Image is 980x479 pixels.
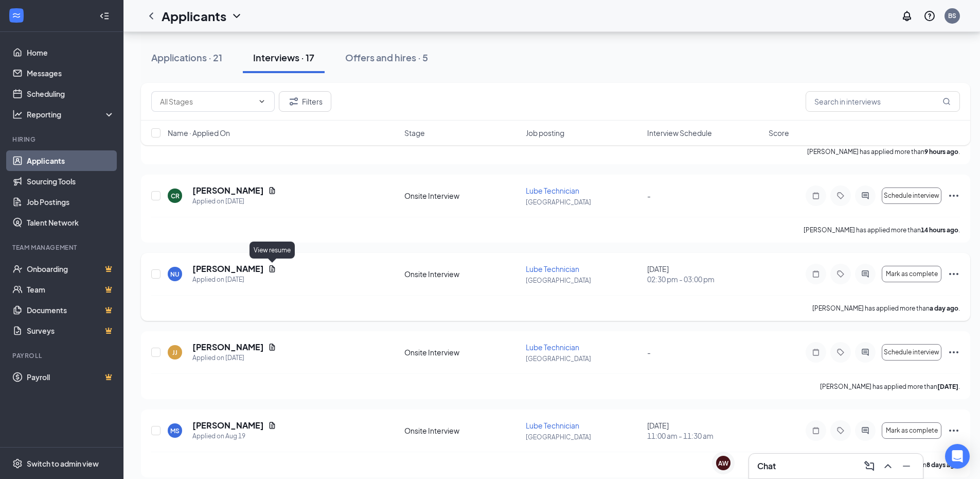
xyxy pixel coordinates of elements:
[27,192,115,212] a: Job Postings
[526,421,579,430] span: Lube Technician
[948,424,960,437] svg: Ellipses
[160,96,254,107] input: All Stages
[27,150,115,171] a: Applicants
[526,128,564,138] span: Job posting
[834,348,847,356] svg: Tag
[948,268,960,280] svg: Ellipses
[170,270,180,279] div: NU
[99,11,110,21] svg: Collapse
[948,11,956,20] div: BS
[12,458,23,469] svg: Settings
[930,304,958,312] b: a day ago
[886,270,938,278] span: Mark as complete
[192,185,264,196] h5: [PERSON_NAME]
[268,186,276,195] svg: Document
[647,420,762,441] div: [DATE]
[268,421,276,430] svg: Document
[27,83,115,104] a: Scheduling
[882,344,941,361] button: Schedule interview
[27,300,115,320] a: DocumentsCrown
[861,458,878,474] button: ComposeMessage
[948,346,960,358] svg: Ellipses
[288,95,300,108] svg: Filter
[769,128,789,138] span: Score
[230,10,243,22] svg: ChevronDown
[192,275,276,285] div: Applied on [DATE]
[945,444,970,469] div: Open Intercom Messenger
[168,128,230,138] span: Name · Applied On
[804,226,960,234] p: [PERSON_NAME] has applied more than .
[647,191,651,200] span: -
[882,187,941,204] button: Schedule interview
[526,186,579,195] span: Lube Technician
[859,348,871,356] svg: ActiveChat
[27,42,115,63] a: Home
[192,341,264,353] h5: [PERSON_NAME]
[12,135,113,144] div: Hiring
[27,63,115,83] a: Messages
[526,276,641,285] p: [GEOGRAPHIC_DATA]
[948,190,960,202] svg: Ellipses
[886,427,938,434] span: Mark as complete
[27,109,115,119] div: Reporting
[718,459,728,468] div: AW
[882,460,894,472] svg: ChevronUp
[898,458,915,474] button: Minimize
[526,433,641,441] p: [GEOGRAPHIC_DATA]
[12,243,113,252] div: Team Management
[812,304,960,313] p: [PERSON_NAME] has applied more than .
[810,192,822,200] svg: Note
[882,266,941,282] button: Mark as complete
[859,270,871,278] svg: ActiveChat
[404,347,520,357] div: Onsite Interview
[757,460,776,472] h3: Chat
[882,422,941,439] button: Mark as complete
[12,351,113,360] div: Payroll
[647,264,762,284] div: [DATE]
[345,51,428,64] div: Offers and hires · 5
[172,348,177,357] div: JJ
[526,354,641,363] p: [GEOGRAPHIC_DATA]
[859,192,871,200] svg: ActiveChat
[834,192,847,200] svg: Tag
[27,367,115,387] a: PayrollCrown
[253,51,314,64] div: Interviews · 17
[863,460,876,472] svg: ComposeMessage
[647,348,651,357] span: -
[923,10,936,22] svg: QuestionInfo
[937,383,958,390] b: [DATE]
[268,265,276,273] svg: Document
[192,263,264,275] h5: [PERSON_NAME]
[27,259,115,279] a: OnboardingCrown
[192,196,276,207] div: Applied on [DATE]
[880,458,896,474] button: ChevronUp
[170,426,180,435] div: MS
[806,91,960,112] input: Search in interviews
[404,269,520,279] div: Onsite Interview
[526,198,641,207] p: [GEOGRAPHIC_DATA]
[647,274,762,284] span: 02:30 pm - 03:00 pm
[192,420,264,431] h5: [PERSON_NAME]
[27,320,115,341] a: SurveysCrown
[250,242,295,259] div: View resume
[820,382,960,391] p: [PERSON_NAME] has applied more than .
[145,10,157,22] svg: ChevronLeft
[27,212,115,233] a: Talent Network
[11,10,22,21] svg: WorkstreamLogo
[27,279,115,300] a: TeamCrown
[279,91,331,112] button: Filter Filters
[268,343,276,351] svg: Document
[647,128,712,138] span: Interview Schedule
[526,343,579,352] span: Lube Technician
[404,425,520,436] div: Onsite Interview
[926,461,958,469] b: 8 days ago
[192,431,276,441] div: Applied on Aug 19
[12,109,23,119] svg: Analysis
[834,426,847,435] svg: Tag
[921,226,958,234] b: 14 hours ago
[647,431,762,441] span: 11:00 am - 11:30 am
[942,97,951,106] svg: MagnifyingGlass
[834,270,847,278] svg: Tag
[900,460,913,472] svg: Minimize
